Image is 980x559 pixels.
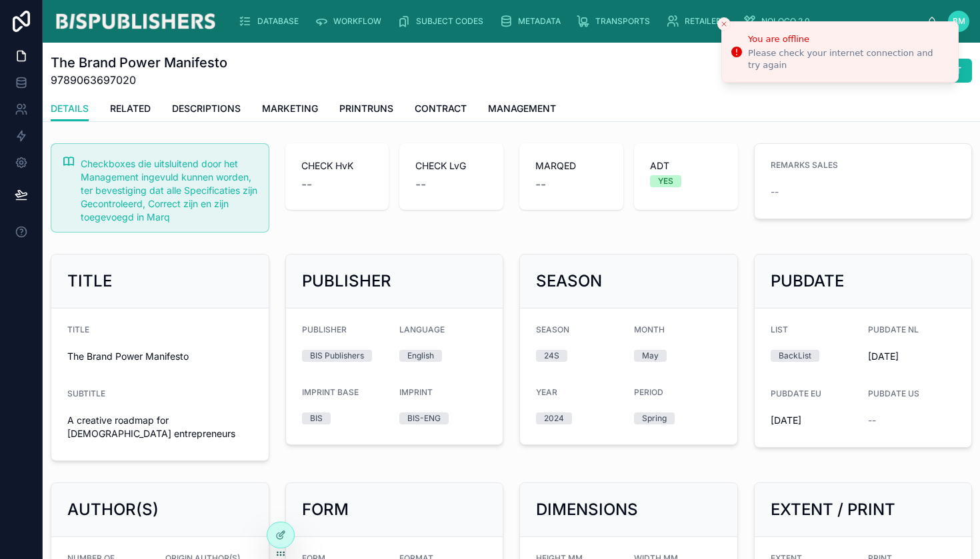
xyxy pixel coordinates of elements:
[311,9,391,33] a: WORKFLOW
[662,9,736,33] a: RETAILERS
[416,16,483,27] span: SUBJECT CODES
[310,412,323,424] div: BIS
[868,414,876,427] span: --
[544,412,564,424] div: 2024
[658,175,673,187] div: YES
[748,47,947,71] div: Please check your internet connection and try again
[301,175,312,194] span: --
[67,499,159,520] h2: AUTHOR(S)
[488,97,556,123] a: MANAGEMENT
[535,175,546,194] span: --
[771,388,821,398] span: PUBDATE EU
[771,324,788,334] span: LIST
[536,499,638,520] h2: DIMENSIONS
[53,11,217,32] img: App logo
[415,97,467,123] a: CONTRACT
[685,16,727,27] span: RETAILERS
[415,159,487,173] span: CHECK LvG
[595,16,650,27] span: TRANSPORTS
[399,387,433,397] span: IMPRINT
[51,102,89,115] span: DETAILS
[51,53,227,72] h1: The Brand Power Manifesto
[51,72,227,88] span: 9789063697020
[228,7,927,36] div: scrollable content
[771,499,895,520] h2: EXTENT / PRINT
[333,16,381,27] span: WORKFLOW
[67,350,253,363] span: The Brand Power Manifesto
[953,16,965,27] span: BM
[110,97,151,123] a: RELATED
[67,414,253,440] span: A creative roadmap for [DEMOGRAPHIC_DATA] entrepreneurs
[110,102,151,115] span: RELATED
[415,175,426,194] span: --
[650,159,722,173] span: ADT
[634,387,663,397] span: PERIOD
[415,102,467,115] span: CONTRACT
[779,350,811,362] div: BackList
[771,160,838,170] span: REMARKS SALES
[518,16,561,27] span: METADATA
[771,414,858,427] span: [DATE]
[339,102,393,115] span: PRINTRUNS
[868,324,919,334] span: PUBDATE NL
[393,9,493,33] a: SUBJECT CODES
[81,157,258,224] div: Checkboxes die uitsluitend door het Management ingevuld kunnen worden, ter bevestiging dat alle S...
[771,271,844,292] h2: PUBDATE
[717,17,731,31] button: Close toast
[301,159,373,173] span: CHECK HvK
[81,158,257,223] span: Checkboxes die uitsluitend door het Management ingevuld kunnen worden, ter bevestiging dat alle S...
[235,9,308,33] a: DATABASE
[257,16,299,27] span: DATABASE
[771,185,779,199] span: --
[172,102,241,115] span: DESCRIPTIONS
[302,387,359,397] span: IMPRINT BASE
[302,324,347,334] span: PUBLISHER
[51,97,89,122] a: DETAILS
[488,102,556,115] span: MANAGEMENT
[634,324,665,334] span: MONTH
[339,97,393,123] a: PRINTRUNS
[573,9,659,33] a: TRANSPORTS
[262,102,318,115] span: MARKETING
[642,350,659,362] div: May
[535,159,607,173] span: MARQED
[302,499,349,520] h2: FORM
[67,324,89,334] span: TITLE
[544,350,559,362] div: 24S
[172,97,241,123] a: DESCRIPTIONS
[642,412,667,424] div: Spring
[67,388,105,398] span: SUBTITLE
[739,9,819,33] a: NOLOCO 2.0
[407,350,434,362] div: English
[262,97,318,123] a: MARKETING
[407,412,441,424] div: BIS-ENG
[310,350,364,362] div: BIS Publishers
[495,9,570,33] a: METADATA
[748,33,947,46] div: You are offline
[302,271,391,292] h2: PUBLISHER
[399,324,445,334] span: LANGUAGE
[536,324,569,334] span: SEASON
[868,350,955,363] span: [DATE]
[536,387,557,397] span: YEAR
[67,271,112,292] h2: TITLE
[536,271,602,292] h2: SEASON
[868,388,919,398] span: PUBDATE US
